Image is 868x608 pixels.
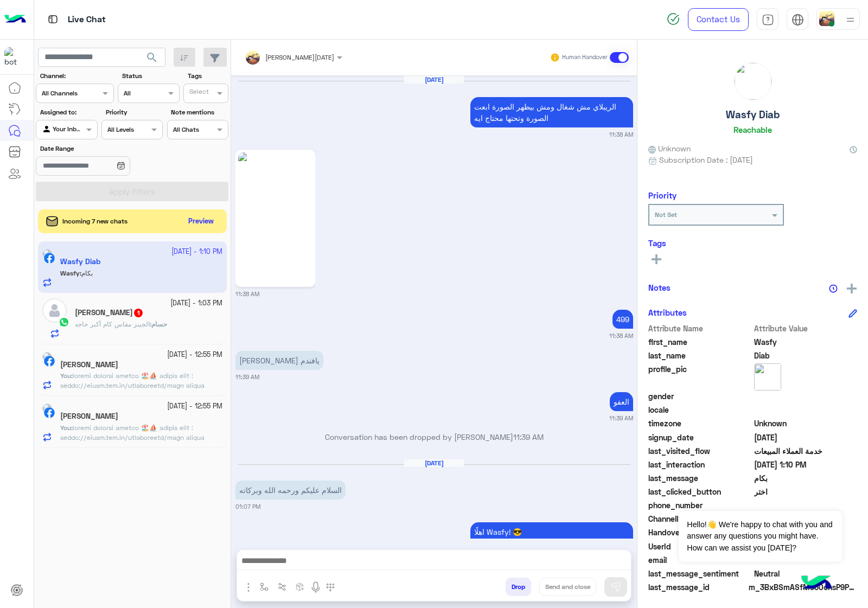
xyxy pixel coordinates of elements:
label: Status [122,71,178,81]
span: [PERSON_NAME][DATE] [265,53,334,61]
p: 5/11/2024, 11:39 AM [235,351,323,370]
img: defaultAdmin.png [42,298,67,323]
span: Wasfy [754,336,858,348]
span: profile_pic [648,363,752,388]
h6: Attributes [648,308,687,317]
span: Subscription Date : [DATE] [659,154,753,165]
span: signup_date [648,432,752,443]
h6: Tags [648,238,857,248]
small: Human Handover [562,53,608,62]
button: create order [291,578,309,596]
span: Incoming 7 new chats [62,216,127,226]
span: الجينز مقاس كام أكبر حاجه [75,320,150,328]
a: tab [757,8,778,31]
img: send attachment [242,581,255,594]
h5: Maher Mohamed [60,412,118,421]
label: Tags [188,71,227,81]
span: بكام [754,472,858,484]
img: picture [754,363,781,391]
img: hulul-logo.png [797,565,835,603]
img: Trigger scenario [278,583,286,591]
small: 11:39 AM [609,414,633,423]
img: spinner [667,12,680,25]
button: Preview [184,214,219,229]
h6: Reachable [733,125,772,135]
img: userImage [819,11,834,26]
img: tab [762,14,774,26]
span: locale [648,404,752,415]
a: Contact Us [688,8,749,31]
span: 1 [134,309,143,317]
span: first_name [648,336,752,348]
small: [DATE] - 12:55 PM [167,401,222,412]
span: 0 [754,568,858,579]
span: Unknown [648,143,691,154]
small: 11:38 AM [609,130,633,139]
label: Priority [106,107,162,117]
span: لينكات كولكيشن الصيفي 🏖️⛵ تيشيرت بولو : https://eagle.com.eg/collections/polo تيشيرت تريكو : http... [60,372,221,565]
span: You [60,372,71,380]
p: 5/11/2024, 11:38 AM [612,310,633,329]
h5: عمرو ادم [60,360,118,369]
span: Unknown [754,418,858,429]
img: send voice note [309,581,322,594]
span: last_message_id [648,581,746,593]
img: Facebook [44,407,55,418]
img: make a call [326,583,335,592]
img: tab [792,14,804,26]
button: Drop [506,578,531,596]
img: picture [42,404,52,413]
span: 2025-10-02T10:10:45.257Z [754,459,858,470]
span: Diab [754,350,858,361]
span: phone_number [648,500,752,511]
span: email [648,554,752,566]
button: Send and close [539,578,596,596]
img: 445375956_948816427034464_4735488395348176347_n.jpg [238,152,312,284]
h5: حسام اشرف [75,308,144,317]
small: 01:07 PM [235,502,260,511]
span: gender [648,391,752,402]
img: tab [46,12,60,26]
img: 713415422032625 [4,47,24,67]
span: You [60,424,71,432]
b: : [60,424,73,432]
span: search [145,51,158,64]
div: Select [188,87,209,99]
b: : [60,372,73,380]
img: notes [829,284,838,293]
p: 5/11/2024, 11:38 AM [470,97,633,127]
img: WhatsApp [59,317,69,328]
span: m_3BxBSmASfMc60ohsP9Pz0bvqx5Hwm5pp3Mq11wwPpvLLvLmp5ffDww3RL4FPiTQXJ_j90u9hR_XWzu7ZCsTHDQ [749,581,857,593]
img: profile [844,13,857,27]
span: 11:39 AM [513,432,544,441]
button: Trigger scenario [273,578,291,596]
p: 2/10/2025, 1:07 PM [470,522,633,575]
span: null [754,391,858,402]
label: Note mentions [171,107,227,117]
small: 11:38 AM [235,290,259,298]
span: last_message_sentiment [648,568,752,579]
p: 2/10/2025, 1:07 PM [235,481,346,500]
h6: Priority [648,190,676,200]
p: Conversation has been dropped by [PERSON_NAME] [235,431,633,443]
img: picture [42,352,52,362]
span: 2024-11-05T08:19:44.521Z [754,432,858,443]
b: : [150,320,167,328]
span: Attribute Name [648,323,752,334]
img: picture [735,63,771,100]
button: select flow [256,578,273,596]
span: last_clicked_button [648,486,752,497]
small: [DATE] - 12:55 PM [167,350,222,360]
img: add [847,284,857,293]
p: 5/11/2024, 11:39 AM [610,392,633,411]
label: Assigned to: [40,107,96,117]
span: Attribute Value [754,323,858,334]
span: حسام [151,320,167,328]
button: search [139,48,165,71]
span: last_name [648,350,752,361]
small: 11:39 AM [235,373,259,381]
p: Live Chat [68,12,106,27]
span: ChannelId [648,513,752,524]
label: Date Range [40,144,162,153]
h6: [DATE] [404,459,464,467]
